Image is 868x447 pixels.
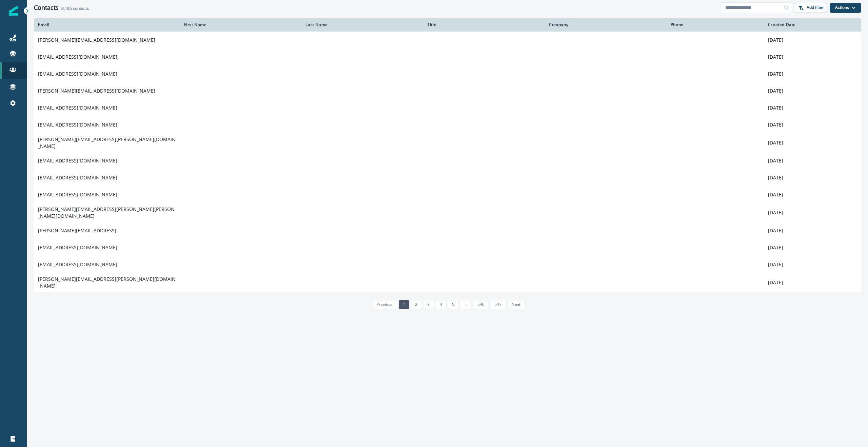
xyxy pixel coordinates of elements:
[34,133,861,152] a: [PERSON_NAME][EMAIL_ADDRESS][PERSON_NAME][DOMAIN_NAME][DATE]
[399,300,409,309] a: Page 1 is your current page
[768,37,857,43] p: [DATE]
[411,300,421,309] a: Page 2
[34,48,180,65] td: [EMAIL_ADDRESS][DOMAIN_NAME]
[184,22,298,27] div: First Name
[9,6,18,16] img: Inflection
[34,273,180,292] td: [PERSON_NAME][EMAIL_ADDRESS][PERSON_NAME][DOMAIN_NAME]
[34,82,861,99] a: [PERSON_NAME][EMAIL_ADDRESS][DOMAIN_NAME][DATE]
[830,3,861,13] button: Actions
[490,300,506,309] a: Page 547
[473,300,489,309] a: Page 546
[768,209,857,216] p: [DATE]
[34,116,861,133] a: [EMAIL_ADDRESS][DOMAIN_NAME][DATE]
[34,239,180,256] td: [EMAIL_ADDRESS][DOMAIN_NAME]
[768,121,857,128] p: [DATE]
[549,22,663,27] div: Company
[768,191,857,198] p: [DATE]
[34,48,861,65] a: [EMAIL_ADDRESS][DOMAIN_NAME][DATE]
[34,256,180,273] td: [EMAIL_ADDRESS][DOMAIN_NAME]
[34,99,861,116] a: [EMAIL_ADDRESS][DOMAIN_NAME][DATE]
[34,65,861,82] a: [EMAIL_ADDRESS][DOMAIN_NAME][DATE]
[768,88,857,94] p: [DATE]
[768,261,857,268] p: [DATE]
[34,203,861,222] a: [PERSON_NAME][EMAIL_ADDRESS][PERSON_NAME][PERSON_NAME][DOMAIN_NAME][DATE]
[768,104,857,111] p: [DATE]
[34,186,180,203] td: [EMAIL_ADDRESS][DOMAIN_NAME]
[34,133,180,152] td: [PERSON_NAME][EMAIL_ADDRESS][PERSON_NAME][DOMAIN_NAME]
[768,71,857,77] p: [DATE]
[768,157,857,164] p: [DATE]
[38,22,176,27] div: Email
[768,54,857,60] p: [DATE]
[423,300,434,309] a: Page 3
[34,99,180,116] td: [EMAIL_ADDRESS][DOMAIN_NAME]
[768,174,857,181] p: [DATE]
[34,256,861,273] a: [EMAIL_ADDRESS][DOMAIN_NAME][DATE]
[768,139,857,146] p: [DATE]
[768,227,857,234] p: [DATE]
[305,22,419,27] div: Last Name
[371,300,525,309] ul: Pagination
[34,116,180,133] td: [EMAIL_ADDRESS][DOMAIN_NAME]
[34,32,861,48] a: [PERSON_NAME][EMAIL_ADDRESS][DOMAIN_NAME][DATE]
[34,169,861,186] a: [EMAIL_ADDRESS][DOMAIN_NAME][DATE]
[34,186,861,203] a: [EMAIL_ADDRESS][DOMAIN_NAME][DATE]
[34,239,861,256] a: [EMAIL_ADDRESS][DOMAIN_NAME][DATE]
[807,5,824,10] p: Add filter
[768,244,857,251] p: [DATE]
[436,300,446,309] a: Page 4
[671,22,760,27] div: Phone
[427,22,541,27] div: Title
[34,203,180,222] td: [PERSON_NAME][EMAIL_ADDRESS][PERSON_NAME][PERSON_NAME][DOMAIN_NAME]
[460,300,471,309] a: Jump forward
[34,222,861,239] a: [PERSON_NAME][EMAIL_ADDRESS][DATE]
[61,5,72,11] span: 8,195
[34,32,180,48] td: [PERSON_NAME][EMAIL_ADDRESS][DOMAIN_NAME]
[34,273,861,292] a: [PERSON_NAME][EMAIL_ADDRESS][PERSON_NAME][DOMAIN_NAME][DATE]
[34,4,59,12] h1: Contacts
[34,82,180,99] td: [PERSON_NAME][EMAIL_ADDRESS][DOMAIN_NAME]
[34,152,861,169] a: [EMAIL_ADDRESS][DOMAIN_NAME][DATE]
[34,169,180,186] td: [EMAIL_ADDRESS][DOMAIN_NAME]
[34,222,180,239] td: [PERSON_NAME][EMAIL_ADDRESS]
[448,300,458,309] a: Page 5
[768,22,857,27] div: Created Date
[34,152,180,169] td: [EMAIL_ADDRESS][DOMAIN_NAME]
[768,279,857,286] p: [DATE]
[508,300,525,309] a: Next page
[34,65,180,82] td: [EMAIL_ADDRESS][DOMAIN_NAME]
[795,3,827,13] button: Add filter
[61,6,89,11] h2: contacts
